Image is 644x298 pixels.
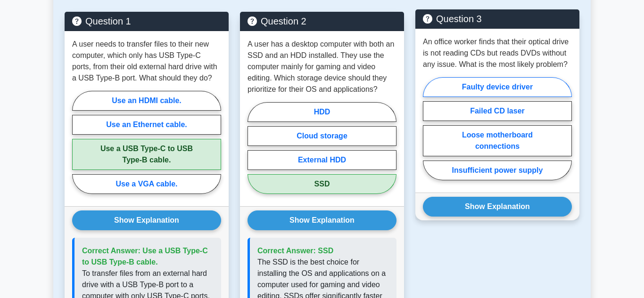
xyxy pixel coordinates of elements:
label: Faulty device driver [423,77,572,97]
button: Show Explanation [248,210,396,230]
label: Use an Ethernet cable. [72,115,221,135]
label: Cloud storage [248,126,396,146]
label: SSD [248,174,396,194]
button: Show Explanation [72,210,221,230]
p: A user has a desktop computer with both an SSD and an HDD installed. They use the computer mainly... [248,39,396,95]
label: Insufficient power supply [423,161,572,180]
label: Use a VGA cable. [72,174,221,194]
button: Show Explanation [423,197,572,217]
label: Use a USB Type-C to USB Type-B cable. [72,139,221,170]
p: A user needs to transfer files to their new computer, which only has USB Type-C ports, from their... [72,39,221,84]
h5: Question 3 [423,13,572,24]
span: Correct Answer: SSD [257,247,333,255]
label: Loose motherboard connections [423,125,572,156]
p: An office worker finds that their optical drive is not reading CDs but reads DVDs without any iss... [423,36,572,70]
label: Failed CD laser [423,101,572,121]
label: HDD [248,102,396,122]
h5: Question 1 [72,16,221,27]
h5: Question 2 [248,16,396,27]
span: Correct Answer: Use a USB Type-C to USB Type-B cable. [82,247,208,266]
label: Use an HDMI cable. [72,91,221,111]
label: External HDD [248,150,396,170]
